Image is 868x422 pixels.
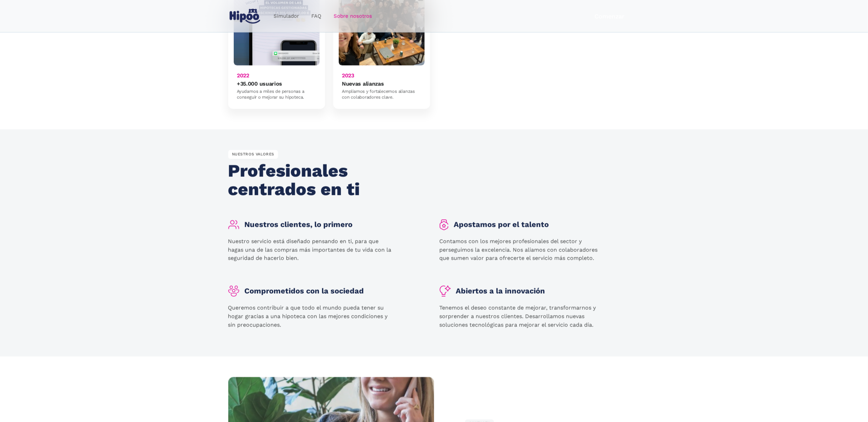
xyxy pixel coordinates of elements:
a: Sobre nosotros [327,10,378,23]
a: FAQ [305,10,327,23]
div: Ayudamos a miles de personas a conseguir o mejorar su hipoteca. [237,89,316,100]
h5: Abiertos a la innovación [456,286,545,296]
a: Comenzar [579,8,640,24]
h2: Profesionales centrados en ti [228,162,386,199]
div: NUESTROS VALORES [228,150,278,159]
h6: 2023 [342,72,354,79]
p: Queremos contribuir a que todo el mundo pueda tener su hogar gracias a una hipoteca con las mejor... [228,304,393,329]
h6: +35.000 usuarios [237,80,282,87]
h5: Nuestros clientes, lo primero [245,220,353,229]
h5: Comprometidos con la sociedad [245,286,364,296]
p: Nuestro servicio está diseñado pensando en ti, para que hagas una de las compras más importantes ... [228,237,393,263]
a: Simulador [267,10,305,23]
a: home [228,6,262,26]
p: Tenemos el deseo constante de mejorar, transformarnos y sorprender a nuestros clientes. Desarroll... [440,304,604,329]
div: Ampliamos y fortalecemos alianzas con colaboradores clave. [342,89,421,100]
h5: Apostamos por el talento [454,220,549,229]
p: Contamos con los mejores profesionales del sector y perseguimos la excelencia. Nos aliamos con co... [440,237,604,263]
h6: Nuevas alianzas [342,80,384,87]
h6: 2022 [237,72,249,79]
